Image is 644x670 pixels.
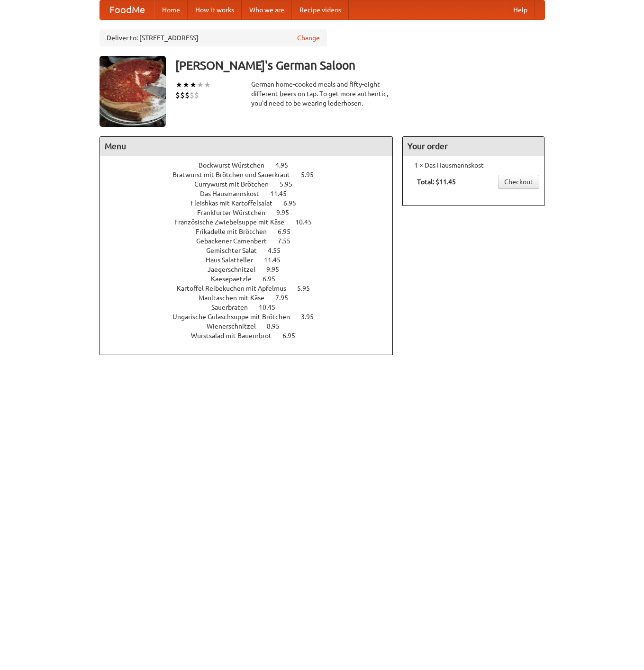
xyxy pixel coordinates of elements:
span: Maultaschen mit Käse [199,294,274,302]
a: Help [506,0,535,19]
span: Das Hausmannskost [200,190,269,197]
span: Gebackener Camenbert [196,237,276,245]
span: Jaegerschnitzel [208,266,265,273]
a: Ungarische Gulaschsuppe mit Brötchen 3.95 [172,313,331,321]
a: Französische Zwiebelsuppe mit Käse 10.45 [174,218,329,226]
b: Total: $11.45 [417,178,456,186]
span: Frankfurter Würstchen [197,209,275,216]
span: 9.95 [266,266,289,273]
a: Kartoffel Reibekuchen mit Apfelmus 5.95 [177,285,327,292]
span: Bockwurst Würstchen [199,161,274,169]
span: 10.45 [259,304,285,311]
span: 6.95 [283,199,306,207]
li: $ [190,90,194,100]
span: 3.95 [301,313,323,321]
span: 5.95 [280,180,302,188]
a: Jaegerschnitzel 9.95 [208,266,297,273]
span: 6.95 [282,332,305,339]
span: Currywurst mit Brötchen [194,180,278,188]
span: 6.95 [263,275,285,283]
span: Wurstsalad mit Bauernbrot [191,332,281,339]
a: Frikadelle mit Brötchen 6.95 [196,228,308,235]
a: How it works [188,0,242,19]
li: ★ [190,80,197,90]
span: 5.95 [301,171,323,179]
span: 11.45 [264,256,290,264]
span: Haus Salatteller [206,256,263,264]
h3: [PERSON_NAME]'s German Saloon [175,56,545,75]
span: 4.55 [268,247,290,254]
span: 9.95 [276,209,299,216]
span: 5.95 [297,285,319,292]
span: 7.55 [278,237,300,245]
li: ★ [175,80,182,90]
span: Frikadelle mit Brötchen [196,228,276,235]
a: Fleishkas mit Kartoffelsalat 6.95 [190,199,314,207]
a: Das Hausmannskost 11.45 [200,190,304,197]
a: Gebackener Camenbert 7.55 [196,237,308,245]
span: Kaesepaetzle [211,275,261,283]
a: Currywurst mit Brötchen 5.95 [194,180,310,188]
a: Who we are [242,0,292,19]
div: German home-cooked meals and fifty-eight different beers on tap. To get more authentic, you'd nee... [251,80,393,108]
a: Maultaschen mit Käse 7.95 [199,294,306,302]
span: 6.95 [278,228,300,235]
li: ★ [204,80,211,90]
a: Checkout [498,175,539,189]
span: 4.95 [275,161,298,169]
a: Gemischter Salat 4.55 [206,247,298,254]
span: 7.95 [275,294,298,302]
li: $ [194,90,199,100]
span: Französische Zwiebelsuppe mit Käse [174,218,294,226]
a: Kaesepaetzle 6.95 [211,275,293,283]
span: 11.45 [270,190,296,197]
li: ★ [182,80,190,90]
span: Ungarische Gulaschsuppe mit Brötchen [172,313,299,321]
img: angular.jpg [100,56,166,127]
a: Change [297,33,320,43]
li: $ [175,90,180,100]
a: Wurstsalad mit Bauernbrot 6.95 [191,332,313,339]
div: Deliver to: [STREET_ADDRESS] [100,29,327,46]
li: 1 × Das Hausmannskost [408,161,539,170]
a: Recipe videos [292,0,349,19]
span: Fleishkas mit Kartoffelsalat [190,199,282,207]
a: Home [154,0,188,19]
a: Haus Salatteller 11.45 [206,256,298,264]
a: Bockwurst Würstchen 4.95 [199,161,306,169]
h4: Menu [100,137,393,156]
span: Kartoffel Reibekuchen mit Apfelmus [177,285,296,292]
span: Wienerschnitzel [207,322,265,330]
h4: Your order [403,137,544,156]
span: Sauerbraten [211,304,257,311]
span: Gemischter Salat [206,247,266,254]
span: 10.45 [295,218,321,226]
a: Bratwurst mit Brötchen und Sauerkraut 5.95 [172,171,331,179]
a: FoodMe [100,0,154,19]
span: Bratwurst mit Brötchen und Sauerkraut [172,171,299,179]
li: $ [185,90,190,100]
a: Frankfurter Würstchen 9.95 [197,209,307,216]
li: ★ [197,80,204,90]
span: 8.95 [267,322,289,330]
a: Wienerschnitzel 8.95 [207,322,297,330]
li: $ [180,90,185,100]
a: Sauerbraten 10.45 [211,304,293,311]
